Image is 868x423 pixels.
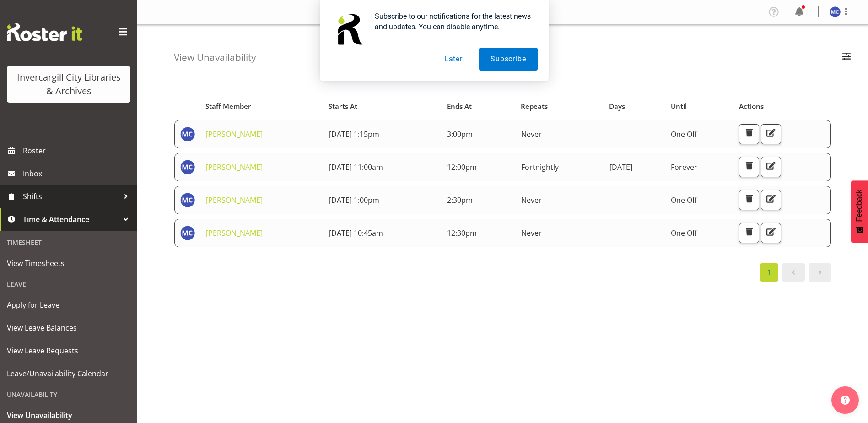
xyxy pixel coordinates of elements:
[329,129,379,139] span: [DATE] 1:15pm
[206,195,263,205] a: [PERSON_NAME]
[180,226,195,240] img: maria-catu11656.jpg
[2,293,135,316] a: Apply for Leave
[447,228,477,238] span: 12:30pm
[329,101,357,112] span: Starts At
[23,167,133,180] span: Inbox
[521,129,542,139] span: Never
[180,160,195,174] img: maria-catu11656.jpg
[479,48,537,70] button: Subscribe
[2,316,135,339] a: View Leave Balances
[851,180,868,243] button: Feedback - Show survey
[521,101,548,112] span: Repeats
[739,124,759,144] button: Delete Unavailability
[2,362,135,385] a: Leave/Unavailability Calendar
[7,408,130,422] span: View Unavailability
[2,385,135,404] div: Unavailability
[739,223,759,243] button: Delete Unavailability
[447,162,477,172] span: 12:00pm
[447,129,473,139] span: 3:00pm
[521,162,559,172] span: Fortnightly
[671,101,687,112] span: Until
[367,11,538,32] div: Subscribe to our notifications for the latest news and updates. You can disable anytime.
[23,144,133,157] span: Roster
[671,228,697,238] span: One Off
[855,190,863,222] span: Feedback
[671,195,697,205] span: One Off
[447,195,473,205] span: 2:30pm
[739,157,759,177] button: Delete Unavailability
[7,344,130,358] span: View Leave Requests
[7,321,130,335] span: View Leave Balances
[23,212,119,226] span: Time & Attendance
[7,256,130,270] span: View Timesheets
[841,396,850,405] img: help-xxl-2.png
[2,275,135,293] div: Leave
[180,127,195,141] img: maria-catu11656.jpg
[739,101,764,112] span: Actions
[2,339,135,362] a: View Leave Requests
[7,298,130,312] span: Apply for Leave
[609,101,625,112] span: Days
[180,193,195,207] img: maria-catu11656.jpg
[433,48,474,70] button: Later
[761,223,781,243] button: Edit Unavailability
[7,367,130,380] span: Leave/Unavailability Calendar
[206,162,263,172] a: [PERSON_NAME]
[329,162,383,172] span: [DATE] 11:00am
[205,101,251,112] span: Staff Member
[23,190,119,203] span: Shifts
[2,233,135,252] div: Timesheet
[16,70,121,98] div: Invercargill City Libraries & Archives
[761,157,781,177] button: Edit Unavailability
[331,11,367,48] img: notification icon
[206,228,263,238] a: [PERSON_NAME]
[739,190,759,210] button: Delete Unavailability
[521,195,542,205] span: Never
[329,195,379,205] span: [DATE] 1:00pm
[447,101,472,112] span: Ends At
[609,162,632,172] span: [DATE]
[761,124,781,144] button: Edit Unavailability
[761,190,781,210] button: Edit Unavailability
[671,129,697,139] span: One Off
[521,228,542,238] span: Never
[2,252,135,275] a: View Timesheets
[206,129,263,139] a: [PERSON_NAME]
[671,162,697,172] span: Forever
[329,228,383,238] span: [DATE] 10:45am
